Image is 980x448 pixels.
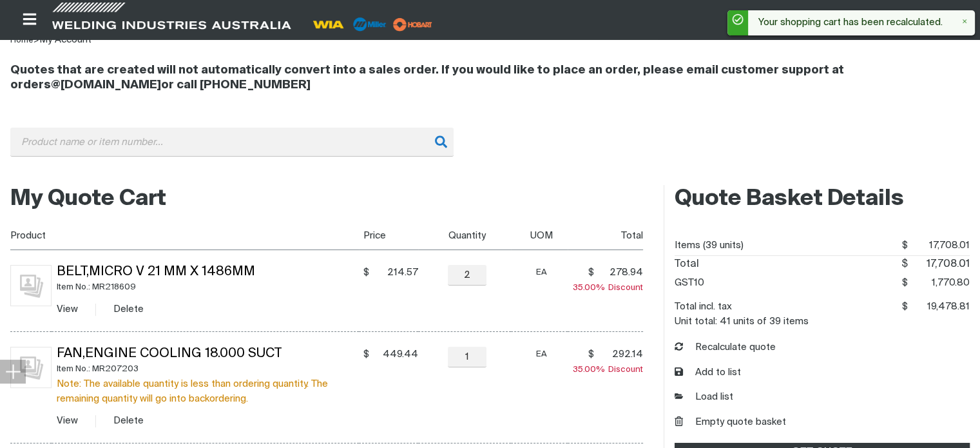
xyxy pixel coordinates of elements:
[39,35,91,44] a: My Account
[675,415,786,430] button: Empty quote basket
[51,79,161,91] a: @[DOMAIN_NAME]
[363,348,369,361] span: $
[675,236,744,255] dt: Items (39 units)
[10,36,34,44] a: Home
[908,273,970,293] span: 1,770.80
[113,413,144,428] button: Delete Fan,Engine Cooling 18.000 Suct
[908,236,970,255] span: 17,708.01
[359,221,418,250] th: Price
[57,266,255,278] a: Belt,Micro V 21 mm X 1486mm
[10,63,970,93] h4: Quotes that are created will not automatically convert into a sales order. If you would like to p...
[10,128,970,176] div: Product or group for quick order
[748,10,965,35] div: Your shopping cart has been recalculated.
[573,284,608,292] span: 35.00%
[588,266,594,279] span: $
[57,376,359,406] div: Note: The available quantity is less than ordering quantity. The remaining quantity will go into ...
[901,259,908,269] span: $
[675,317,809,326] dt: Unit total: 41 units of 39 items
[675,256,699,273] dt: Total
[57,304,78,314] a: View Belt,Micro V 21 mm X 1486mm
[675,390,733,405] a: Load list
[389,19,436,29] a: miller
[573,284,643,292] span: Discount
[675,297,732,317] dt: Total incl. tax
[363,266,369,279] span: $
[511,221,568,250] th: UOM
[10,221,359,250] th: Product
[57,362,359,376] div: Item No.: MR207203
[34,36,39,44] span: >
[675,185,970,213] h2: Quote Basket Details
[516,265,568,280] div: EA
[57,416,78,425] a: View Fan,Engine Cooling 18.000 Suct
[675,273,704,293] dt: GST10
[588,348,594,361] span: $
[10,347,52,388] img: No image for this product
[373,266,418,279] span: 214.57
[418,221,511,250] th: Quantity
[5,364,21,379] img: hide socials
[902,278,908,287] span: $
[10,128,454,157] input: Product name or item number...
[57,280,359,295] div: Item No.: MR218609
[10,185,643,213] h2: My Quote Cart
[675,340,776,355] button: Recalculate quote
[598,348,643,361] span: 292.14
[373,348,418,361] span: 449.44
[516,347,568,362] div: EA
[573,365,608,374] span: 35.00%
[908,256,970,273] span: 17,708.01
[573,365,643,374] span: Discount
[113,302,144,317] button: Delete Belt,Micro V 21 mm X 1486mm
[57,347,282,360] a: Fan,Engine Cooling 18.000 Suct
[902,302,908,311] span: $
[675,365,741,380] button: Add to list
[598,266,643,279] span: 278.94
[568,221,644,250] th: Total
[908,297,970,317] span: 19,478.81
[389,15,436,34] img: miller
[902,240,908,250] span: $
[10,265,52,306] img: No image for this product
